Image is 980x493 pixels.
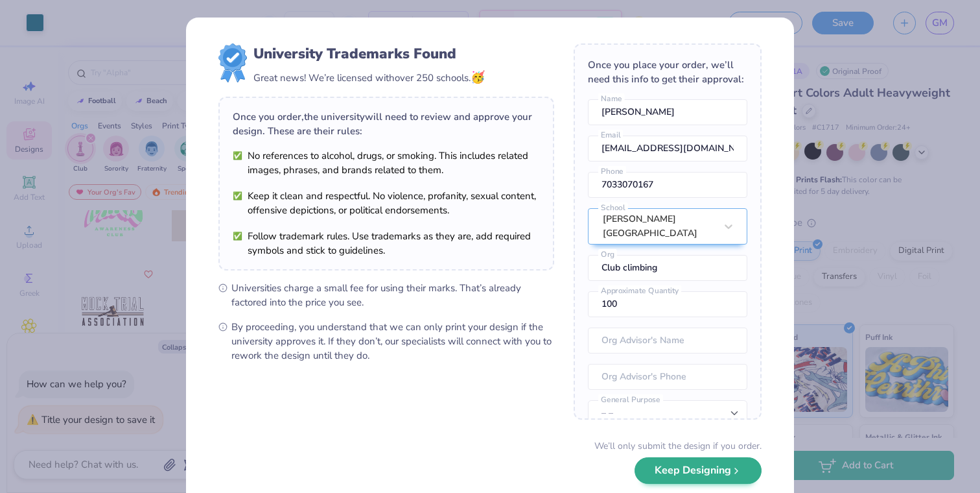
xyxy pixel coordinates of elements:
input: Approximate Quantity [588,291,747,317]
input: Name [588,99,747,125]
div: We’ll only submit the design if you order. [594,439,762,453]
input: Phone [588,172,747,198]
span: 🥳 [471,69,485,85]
div: University Trademarks Found [253,43,485,64]
input: Email [588,136,747,162]
li: No references to alcohol, drugs, or smoking. This includes related images, phrases, and brands re... [233,149,540,177]
li: Follow trademark rules. Use trademarks as they are, add required symbols and stick to guidelines. [233,229,540,258]
img: license-marks-badge.png [218,43,247,82]
div: [PERSON_NAME][GEOGRAPHIC_DATA] [603,212,716,241]
input: Org [588,255,747,281]
span: By proceeding, you understand that we can only print your design if the university approves it. I... [231,320,554,363]
input: Org Advisor's Phone [588,364,747,390]
div: Once you place your order, we’ll need this info to get their approval: [588,58,747,86]
input: Org Advisor's Name [588,328,747,354]
div: Great news! We’re licensed with over 250 schools. [253,69,485,86]
span: Universities charge a small fee for using their marks. That’s already factored into the price you... [231,281,554,309]
div: Once you order, the university will need to review and approve your design. These are their rules: [233,110,540,138]
button: Keep Designing [635,457,762,484]
li: Keep it clean and respectful. No violence, profanity, sexual content, offensive depictions, or po... [233,189,540,217]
